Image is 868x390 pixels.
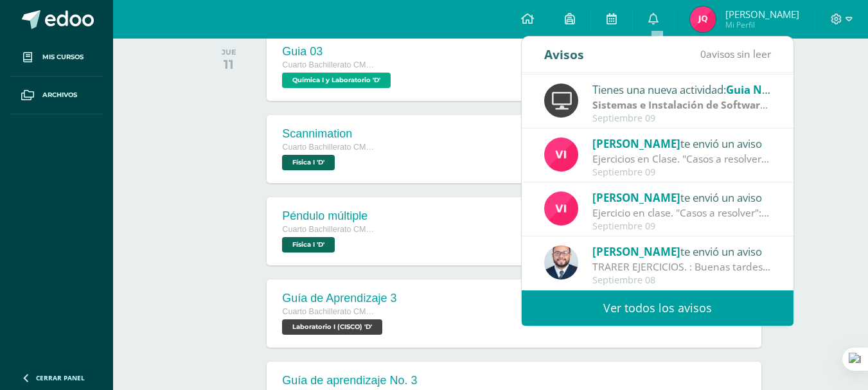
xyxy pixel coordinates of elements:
[282,374,417,387] div: Guía de aprendizaje No. 3
[282,45,394,58] div: Guia 03
[282,292,396,305] div: Guía de Aprendizaje 3
[222,57,236,72] div: 11
[282,73,391,88] span: Química I y Laboratorio 'D'
[592,167,771,178] div: Septiembre 09
[36,373,85,382] span: Cerrar panel
[544,191,578,226] img: bd6d0aa147d20350c4821b7c643124fa.png
[282,237,335,253] span: Física I 'D'
[222,48,236,57] div: JUE
[42,52,84,62] span: Mis cursos
[282,155,335,170] span: Física I 'D'
[282,307,378,316] span: Cuarto Bachillerato CMP Bachillerato en CCLL con Orientación en Computación
[544,37,584,72] div: Avisos
[282,127,378,141] div: Scannimation
[592,189,771,206] div: te envió un aviso
[10,76,103,114] a: Archivos
[42,90,77,100] span: Archivos
[592,190,680,205] span: [PERSON_NAME]
[544,245,578,279] img: eaa624bfc361f5d4e8a554d75d1a3cf6.png
[592,221,771,232] div: Septiembre 09
[282,209,378,223] div: Péndulo múltiple
[725,19,799,30] span: Mi Perfil
[592,243,771,260] div: te envió un aviso
[700,47,706,61] span: 0
[282,225,378,234] span: Cuarto Bachillerato CMP Bachillerato en CCLL con Orientación en Computación
[690,6,716,32] img: e0e66dc41bed1d9faadf7dd390b36e2d.png
[592,260,771,274] div: TRARER EJERCICIOS. : Buenas tardes Jovenes de 4TO E Y D. Por favor, mañana traer los ejercicios, ...
[522,290,793,326] a: Ver todos los avisos
[592,244,680,259] span: [PERSON_NAME]
[592,206,771,220] div: Ejercicio en clase. "Casos a resolver": Buenos días estimados estudiantes, un gusto saludarle. Co...
[282,143,378,152] span: Cuarto Bachillerato CMP Bachillerato en CCLL con Orientación en Computación
[700,47,771,61] span: avisos sin leer
[282,60,378,69] span: Cuarto Bachillerato CMP Bachillerato en CCLL con Orientación en Computación
[725,8,799,21] span: [PERSON_NAME]
[726,82,777,97] span: Guia No 3
[10,39,103,76] a: Mis cursos
[592,152,771,166] div: Ejercicios en Clase. "Casos a resolver": Buenos días estimados estudiantes, un gusto saludarle. C...
[592,98,771,112] div: | Zona
[592,81,771,98] div: Tienes una nueva actividad:
[592,136,680,151] span: [PERSON_NAME]
[544,137,578,172] img: bd6d0aa147d20350c4821b7c643124fa.png
[592,275,771,286] div: Septiembre 08
[592,113,771,124] div: Septiembre 09
[592,135,771,152] div: te envió un aviso
[282,319,382,335] span: Laboratorio I (CISCO) 'D'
